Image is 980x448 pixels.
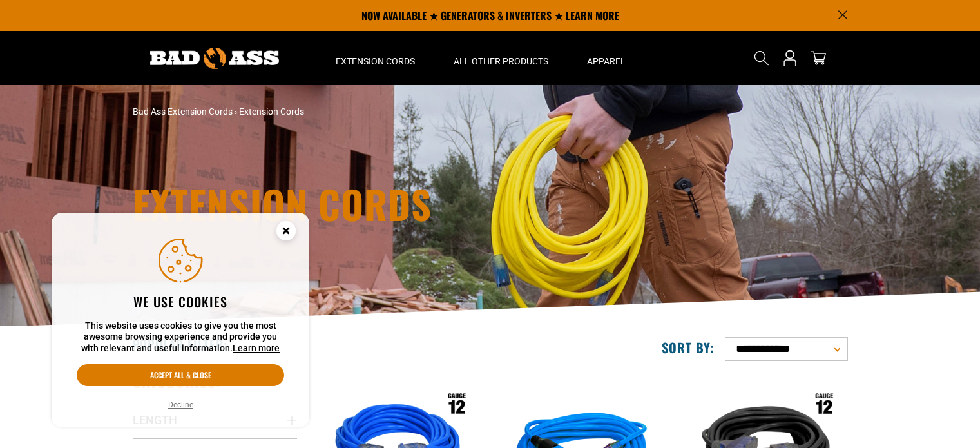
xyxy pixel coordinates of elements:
img: Bad Ass Extension Cords [150,48,279,69]
summary: Extension Cords [316,31,434,85]
summary: Apparel [568,31,645,85]
button: Decline [164,398,197,411]
summary: Search [751,48,772,68]
label: Sort by: [662,339,715,356]
nav: breadcrumbs [133,105,603,119]
span: Apparel [587,55,626,67]
aside: Cookie Consent [52,213,309,428]
h1: Extension Cords [133,184,603,223]
button: Accept all & close [77,364,284,386]
span: Extension Cords [239,106,304,117]
p: This website uses cookies to give you the most awesome browsing experience and provide you with r... [77,320,284,355]
h2: We use cookies [77,293,284,310]
span: All Other Products [454,55,548,67]
summary: All Other Products [434,31,568,85]
a: Bad Ass Extension Cords [133,106,233,117]
span: › [235,106,237,117]
a: Learn more [233,343,280,353]
span: Extension Cords [336,55,415,67]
